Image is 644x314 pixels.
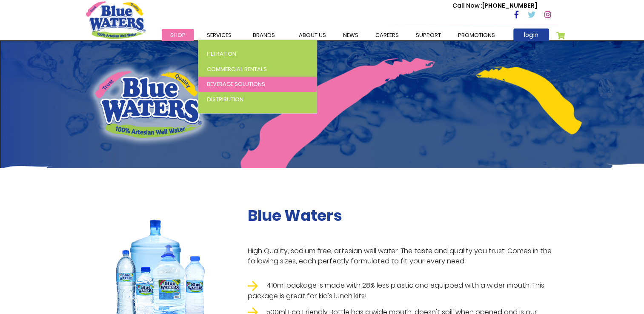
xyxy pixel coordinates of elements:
[513,29,549,41] a: login
[248,246,558,266] p: High Quality, sodium free, artesian well water. The taste and quality you trust. Comes in the fol...
[452,1,537,10] p: [PHONE_NUMBER]
[253,31,275,39] span: Brands
[207,31,232,39] span: Services
[248,280,558,301] li: 410ml package is made with 28% less plastic and equipped with a wider mouth. This package is grea...
[248,206,558,225] h2: Blue Waters
[452,1,482,10] span: Call Now :
[207,50,236,58] span: Filtration
[207,65,267,73] span: Commercial Rentals
[335,29,367,41] a: News
[86,1,146,39] a: store logo
[207,95,243,103] span: Distribution
[367,29,407,41] a: careers
[407,29,449,41] a: support
[449,29,504,41] a: Promotions
[170,31,186,39] span: Shop
[207,80,265,88] span: Beverage Solutions
[290,29,335,41] a: about us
